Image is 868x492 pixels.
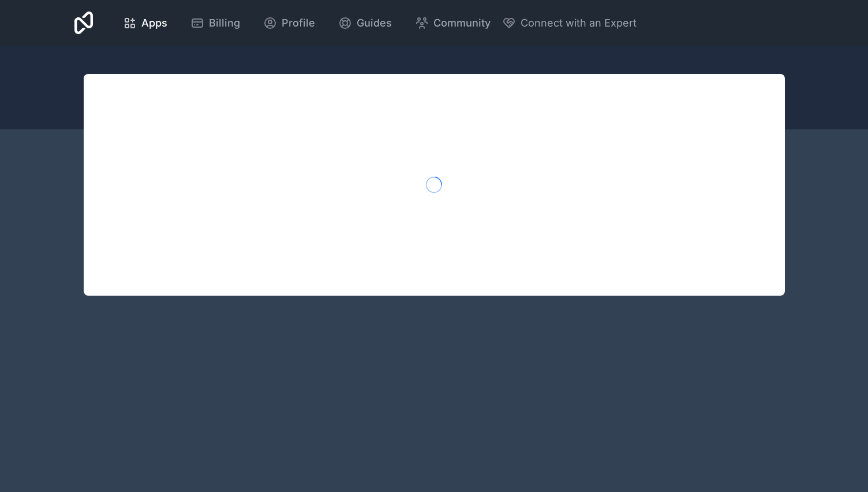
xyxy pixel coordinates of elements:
a: Profile [254,10,324,36]
span: Guides [357,15,392,31]
a: Community [406,10,500,36]
span: Community [433,15,491,31]
span: Billing [209,15,240,31]
span: Profile [282,15,315,31]
a: Apps [114,10,177,36]
a: Guides [329,10,401,36]
button: Connect with an Expert [502,15,637,31]
span: Apps [141,15,167,31]
a: Billing [181,10,249,36]
span: Connect with an Expert [521,15,637,31]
